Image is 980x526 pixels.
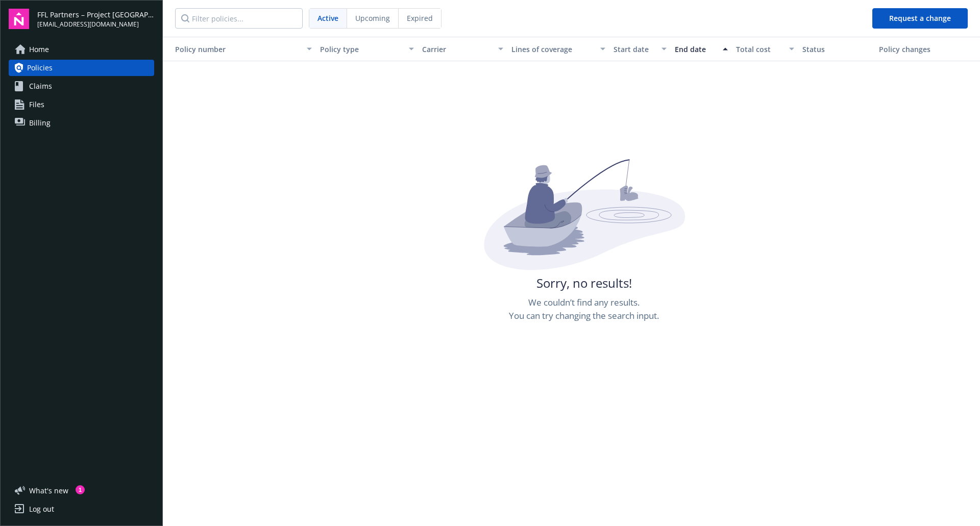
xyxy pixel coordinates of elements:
button: Lines of coverage [507,37,609,61]
div: Policy type [320,44,403,55]
span: Sorry, no results! [536,274,632,292]
a: Billing [9,115,154,131]
div: Carrier [422,44,492,55]
div: Toggle SortBy [167,44,301,55]
div: Status [802,44,871,55]
span: Upcoming [355,13,390,23]
a: Claims [9,78,154,94]
span: We couldn’t find any results. [528,296,640,309]
div: Lines of coverage [511,44,594,55]
button: Policy changes [875,37,939,61]
a: Files [9,96,154,113]
button: FFL Partners – Project [GEOGRAPHIC_DATA][EMAIL_ADDRESS][DOMAIN_NAME] [37,9,154,29]
div: End date [675,44,717,55]
button: What's new1 [9,485,85,496]
button: Start date [609,37,671,61]
div: Log out [29,501,54,517]
span: Files [29,96,44,113]
button: Request a change [872,8,968,29]
span: [EMAIL_ADDRESS][DOMAIN_NAME] [37,20,154,29]
a: Policies [9,60,154,76]
span: Active [317,13,338,23]
span: FFL Partners – Project [GEOGRAPHIC_DATA] [37,9,154,20]
div: 1 [76,484,85,493]
button: Status [798,37,875,61]
a: Home [9,41,154,58]
span: You can try changing the search input. [509,309,659,322]
img: navigator-logo.svg [9,9,29,29]
span: Claims [29,78,52,94]
span: What ' s new [29,485,68,496]
span: Billing [29,115,51,131]
div: Start date [614,44,655,55]
div: Total cost [736,44,783,55]
input: Filter policies... [175,8,303,29]
button: End date [671,37,732,61]
span: Home [29,41,49,58]
button: Policy type [316,37,418,61]
div: Policy changes [879,44,935,55]
span: Policies [27,60,53,76]
span: Expired [407,13,433,23]
button: Carrier [418,37,507,61]
button: Total cost [732,37,798,61]
div: Policy number [167,44,301,55]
